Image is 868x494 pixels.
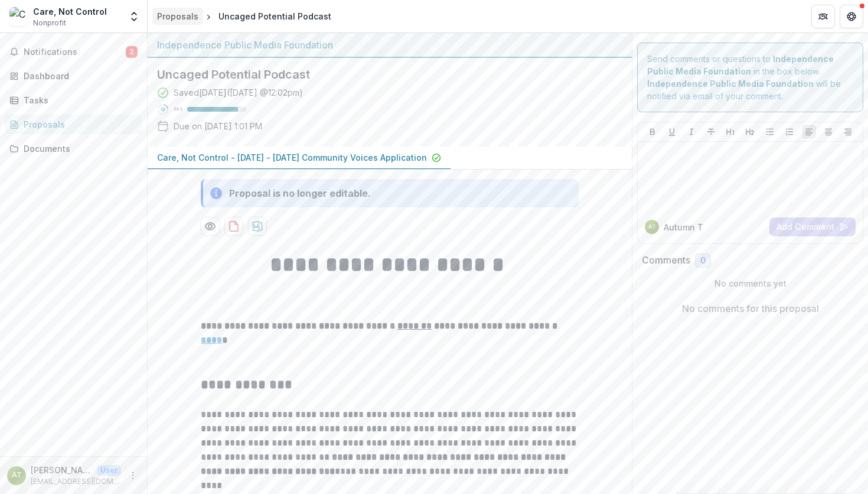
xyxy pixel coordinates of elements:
[647,79,814,89] strong: Independence Public Media Foundation
[218,10,331,22] div: Uncaged Potential Podcast
[769,217,856,236] button: Add Comment
[9,7,28,26] img: Care, Not Control
[12,472,22,479] div: Autumn Talley
[840,5,863,28] button: Get Help
[700,256,706,266] span: 0
[157,38,622,52] div: Independence Public Media Foundation
[152,8,203,25] a: Proposals
[24,47,126,57] span: Notifications
[802,125,816,139] button: Align Left
[665,125,679,139] button: Underline
[642,277,859,290] p: No comments yet
[201,217,220,236] button: Preview 664a556d-6510-47e4-a2a7-035fad7eace1-0.pdf
[126,46,138,58] span: 2
[31,476,121,487] p: [EMAIL_ADDRESS][DOMAIN_NAME]
[821,125,836,139] button: Align Center
[33,18,66,28] span: Nonprofit
[157,67,603,82] h2: Uncaged Potential Podcast
[24,70,133,82] div: Dashboard
[723,125,738,139] button: Heading 1
[763,125,777,139] button: Bullet List
[841,125,855,139] button: Align Right
[811,5,835,28] button: Partners
[174,105,182,113] p: 86 %
[637,43,863,112] div: Send comments or questions to in the box below. will be notified via email of your comment.
[224,217,243,236] button: download-proposal
[743,125,757,139] button: Heading 2
[5,43,142,61] button: Notifications2
[5,90,142,110] a: Tasks
[126,5,142,28] button: Open entity switcher
[648,224,656,230] div: Autumn Talley
[152,8,336,25] nav: breadcrumb
[5,139,142,158] a: Documents
[97,465,121,476] p: User
[229,186,371,200] div: Proposal is no longer editable.
[174,120,262,132] p: Due on [DATE] 1:01 PM
[33,5,107,18] div: Care, Not Control
[126,469,140,483] button: More
[248,217,267,236] button: download-proposal
[157,10,198,22] div: Proposals
[157,151,427,164] p: Care, Not Control - [DATE] - [DATE] Community Voices Application
[645,125,660,139] button: Bold
[682,301,819,316] p: No comments for this proposal
[5,115,142,134] a: Proposals
[704,125,718,139] button: Strike
[5,66,142,86] a: Dashboard
[782,125,797,139] button: Ordered List
[664,221,703,233] p: Autumn T
[24,142,133,155] div: Documents
[642,255,690,266] h2: Comments
[684,125,699,139] button: Italicize
[24,118,133,131] div: Proposals
[174,86,303,99] div: Saved [DATE] ( [DATE] @ 12:02pm )
[31,464,92,476] p: [PERSON_NAME]
[24,94,133,106] div: Tasks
